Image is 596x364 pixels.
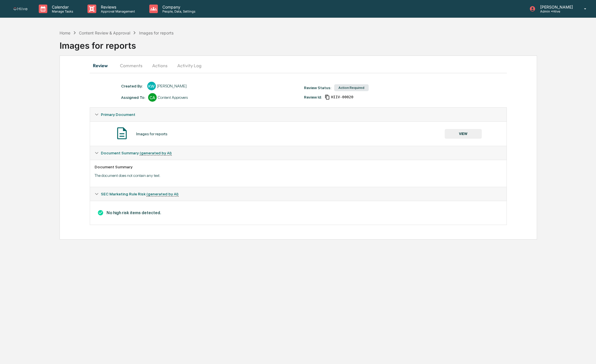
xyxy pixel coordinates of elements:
[139,30,174,35] div: Images for reports
[90,59,115,72] button: Review
[101,151,172,155] span: Document Summary
[95,173,502,178] p: The document does not contain any text.
[14,7,27,11] img: logo
[115,59,147,72] button: Comments
[146,192,179,197] u: (generated by AI)
[121,84,144,88] div: Created By: ‎ ‎
[96,5,138,9] p: Reviews
[536,5,576,9] p: [PERSON_NAME]
[101,192,179,196] span: SEC Marketing Rule Risk
[90,121,507,146] div: Primary Document
[96,9,138,13] p: Approval Management
[173,59,206,72] button: Activity Log
[90,201,507,225] div: Document Summary (generated by AI)
[304,95,322,99] div: Review Id:
[90,59,507,72] div: secondary tabs example
[536,9,576,13] p: Admin • Hiive
[90,108,507,121] div: Primary Document
[90,187,507,201] div: SEC Marketing Rule Risk (generated by AI)
[115,126,129,140] img: Document Icon
[79,30,130,35] div: Content Review & Approval
[140,151,172,156] u: (generated by AI)
[158,5,198,9] p: Company
[304,85,331,90] div: Review Status:
[90,146,507,160] div: Document Summary (generated by AI)
[47,5,76,9] p: Calendar
[101,112,135,117] span: Primary Document
[331,95,353,99] span: ea36c38a-d934-43db-b92d-91e2e4a5fb99
[445,129,482,139] button: VIEW
[157,84,187,88] div: [PERSON_NAME]
[95,210,502,216] h3: No high risk items detected.
[90,160,507,187] div: Document Summary (generated by AI)
[158,95,188,100] div: Content Approvers
[334,84,369,91] div: Action Required
[60,36,596,51] div: Images for reports
[147,82,156,90] div: KW
[121,95,145,100] div: Assigned To:
[158,9,198,13] p: People, Data, Settings
[95,165,502,169] div: Document Summary
[136,132,168,136] div: Images for reports
[60,30,70,35] div: Home
[47,9,76,13] p: Manage Tasks
[147,59,173,72] button: Actions
[148,93,157,102] div: CA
